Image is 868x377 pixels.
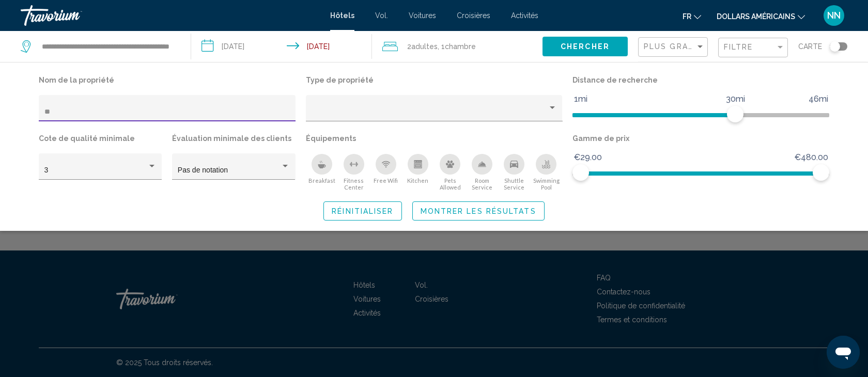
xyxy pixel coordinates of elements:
[323,201,401,221] button: Réinitialiser
[172,131,295,146] p: Évaluation minimale des clients
[511,11,538,20] a: Activités
[717,12,795,21] font: dollars américains
[39,131,162,146] p: Cote de qualité minimale
[306,131,563,146] p: Équipements
[370,153,402,191] button: Free Wifi
[434,177,466,191] span: Pets Allowed
[306,73,563,87] p: Type de propriété
[498,177,530,191] span: Shuttle Service
[44,166,49,174] span: 3
[411,42,438,51] span: Adultes
[306,153,338,191] button: Breakfast
[820,5,847,26] button: Menu utilisateur
[827,336,860,369] iframe: Bouton de lancement de la fenêtre de messagerie
[412,201,545,221] button: Montrer les résultats
[21,5,320,26] a: Travorium
[724,43,753,51] span: Filtre
[683,12,691,21] font: fr
[178,166,228,174] span: Pas de notation
[683,9,701,24] button: Changer de langue
[822,42,847,51] button: Toggle map
[530,177,562,191] span: Swimming Pool
[644,43,705,52] mat-select: Sort by
[338,153,370,191] button: Fitness Center
[572,150,603,165] span: €29.00
[724,91,747,107] span: 30mi
[311,108,557,116] mat-select: Property type
[434,153,466,191] button: Pets Allowed
[330,11,354,20] a: Hôtels
[807,91,830,107] span: 46mi
[39,73,296,87] p: Nom de la propriété
[407,39,438,54] span: 2
[466,153,498,191] button: Room Service
[438,39,476,54] span: , 1
[827,10,841,21] font: NN
[421,207,536,215] span: Montrer les résultats
[407,177,428,184] span: Kitchen
[402,153,434,191] button: Kitchen
[374,177,398,184] span: Free Wifi
[793,150,830,165] span: €480.00
[798,39,822,54] span: Carte
[191,31,372,62] button: Check-in date: Jan 4, 2026 Check-out date: Jan 5, 2026
[644,42,767,51] span: Plus grandes économies
[572,131,829,146] p: Gamme de prix
[466,177,498,191] span: Room Service
[34,73,834,191] div: Hotel Filters
[445,42,476,51] span: Chambre
[372,31,542,62] button: Travelers: 2 adults, 0 children
[338,177,370,191] span: Fitness Center
[561,43,610,51] span: Chercher
[542,37,628,56] button: Chercher
[332,207,393,215] span: Réinitialiser
[375,11,388,20] a: Vol.
[718,37,788,58] button: Filter
[498,153,530,191] button: Shuttle Service
[717,9,805,24] button: Changer de devise
[457,11,490,20] a: Croisières
[572,91,589,107] span: 1mi
[530,153,562,191] button: Swimming Pool
[308,177,335,184] span: Breakfast
[409,11,436,20] a: Voitures
[572,73,829,87] p: Distance de recherche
